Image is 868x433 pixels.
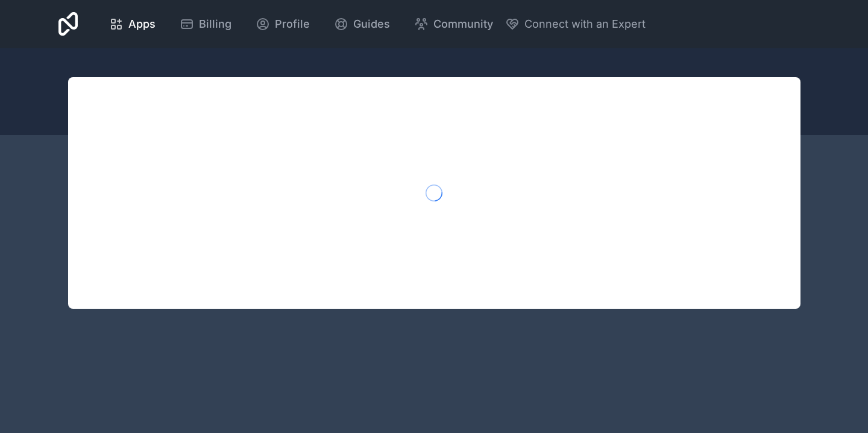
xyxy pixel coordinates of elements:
[505,16,646,33] button: Connect with an Expert
[353,16,390,33] span: Guides
[246,11,319,37] a: Profile
[128,16,156,33] span: Apps
[199,16,231,33] span: Billing
[99,11,165,37] a: Apps
[275,16,310,33] span: Profile
[524,16,646,33] span: Connect with an Expert
[404,11,503,37] a: Community
[324,11,400,37] a: Guides
[433,16,493,33] span: Community
[170,11,241,37] a: Billing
